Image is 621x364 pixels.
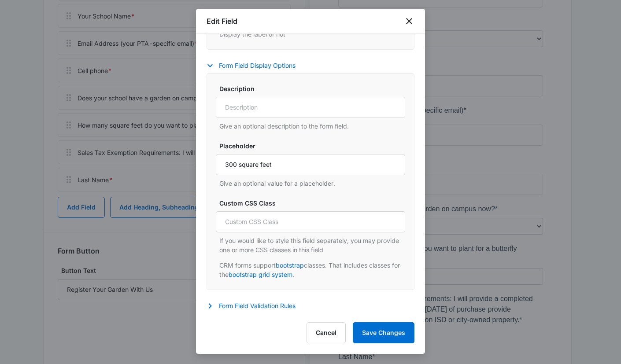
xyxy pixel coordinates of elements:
[219,261,405,279] p: CRM forms support classes. That includes classes for the .
[219,141,409,151] label: Placeholder
[219,121,405,131] p: Give an optional description to the form field.
[276,261,304,269] a: bootstrap
[219,199,409,208] label: Custom CSS Class
[404,16,414,26] button: close
[229,271,292,278] a: bootstrap grid system
[207,60,304,71] button: Form Field Display Options
[207,301,304,311] button: Form Field Validation Rules
[219,29,405,39] p: Display the label or not
[353,322,414,343] button: Save Changes
[216,211,405,232] input: Custom CSS Class
[216,154,405,175] input: Placeholder
[216,97,405,118] input: Description
[219,179,405,188] p: Give an optional value for a placeholder.
[207,16,237,26] h1: Edit Field
[219,84,409,93] label: Description
[219,236,405,254] p: If you would like to style this field separately, you may provide one or more CSS classes in this...
[307,322,346,343] button: Cancel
